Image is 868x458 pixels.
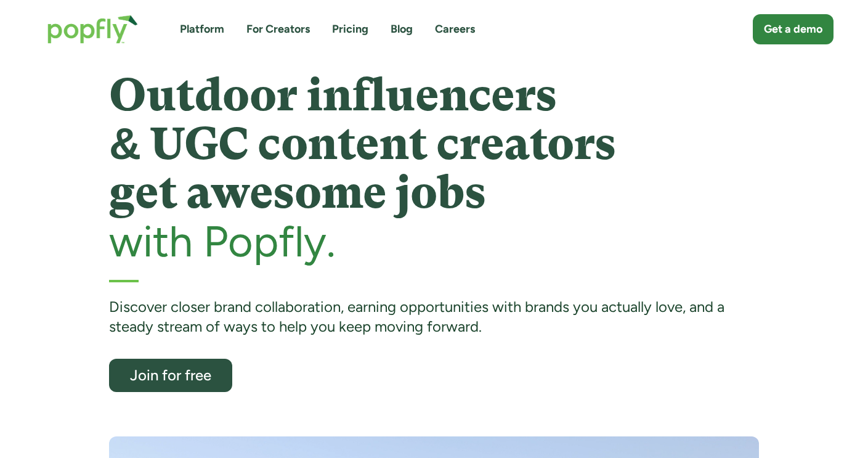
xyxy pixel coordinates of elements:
h1: Outdoor influencers & UGC content creators get awesome jobs [109,71,759,218]
a: Blog [391,22,413,37]
h2: with Popfly. [109,218,759,265]
div: Get a demo [764,22,822,37]
a: Get a demo [753,14,834,44]
a: Careers [435,22,475,37]
div: Discover closer brand collaboration, earning opportunities with brands you actually love, and a s... [109,297,759,337]
a: Join for free [109,359,232,392]
a: For Creators [246,22,310,37]
div: Join for free [120,367,221,383]
a: Pricing [332,22,368,37]
a: home [35,2,150,56]
a: Platform [180,22,224,37]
